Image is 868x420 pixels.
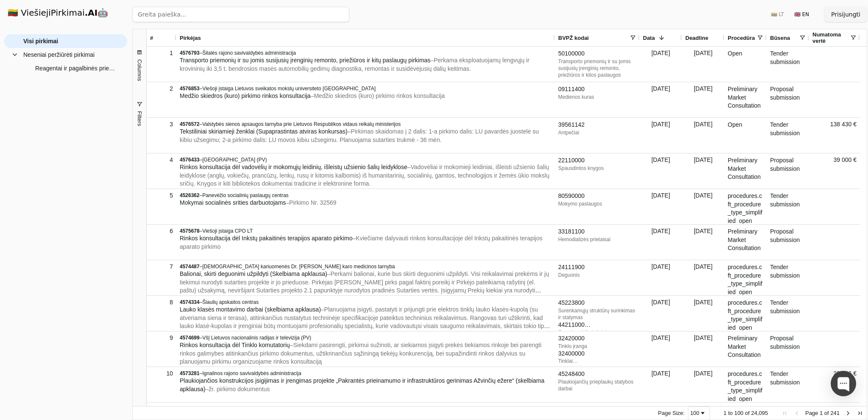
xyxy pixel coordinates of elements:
[202,86,376,92] span: Viešoji įstaiga Lietuvos sveikatos mokslų universiteto [GEOGRAPHIC_DATA]
[724,367,767,402] div: procedures.cft_procedure_type_simplified_open
[688,406,710,420] div: Page Size
[136,59,142,81] span: Columns
[180,342,290,348] span: Rinkos konsultacija dėl Tinklo komutatorių
[202,192,288,198] span: Panevėžio socialinių paslaugų centras
[286,199,337,206] span: – Pirkimo Nr. 32569
[734,410,743,416] span: 100
[180,35,201,41] span: Pirkėjas
[180,264,200,270] span: 4574487
[180,199,286,206] span: Mokymai socialinės srities darbuotojams
[180,164,549,187] span: – Vadovėliai ir mokomieji leidiniai, išleisti užsienio šalių leidyklose (anglų, vokiečių, prancūz...
[180,299,551,306] div: –
[558,406,636,414] div: 33192000
[150,189,173,202] div: 5
[767,260,809,295] div: Tender submission
[690,410,699,416] div: 100
[558,307,636,321] div: Surenkamųjų struktūrų surinkimas ir statymas
[206,386,270,392] span: – žr. pirkimo dokumentus
[180,121,551,128] div: –
[23,48,95,61] span: Neseniai peržiūrėti pirkimai
[558,121,636,129] div: 39561142
[640,225,682,260] div: [DATE]
[724,82,767,117] div: Preliminary Market Consultation
[640,189,682,224] div: [DATE]
[180,86,200,92] span: 4576853
[180,342,542,365] span: – Siekdami pasirengti, pirkimui sužinoti, ar siekiamos įsigyti prekės tiekiamos rinkoje bei paren...
[724,153,767,189] div: Preliminary Market Consultation
[558,50,636,58] div: 50100000
[180,306,550,338] span: – Planuojama įsigyti, pastatyti ir prijungti prie elektros tinklų lauko klasės-kupolą (su atveria...
[558,263,636,272] div: 24111900
[202,264,395,270] span: [DEMOGRAPHIC_DATA] kariuomenės Dr. [PERSON_NAME] karo medicinos tarnyba
[180,128,539,143] span: – Pirkimas skaidomas į 2 dalis: 1-a pirkimo dalis: LU pavardės juostelė su kibiu užsegimu; 2-a pi...
[150,296,173,309] div: 8
[180,192,200,198] span: 4526362
[724,331,767,367] div: Preliminary Market Consultation
[767,367,809,402] div: Tender submission
[724,225,767,260] div: Preliminary Market Consultation
[728,410,733,416] span: to
[180,235,542,250] span: – Kviečiame dalyvauti rinkos konsultacijoje dėl Inkstų pakaitinės terapijos aparato pirkimo
[767,225,809,260] div: Proposal submission
[809,118,860,153] div: 138 430 €
[793,410,800,417] div: Previous Page
[202,50,296,56] span: Šilalės rajono savivaldybės administracija
[767,189,809,224] div: Tender submission
[136,111,142,126] span: Filters
[682,225,724,260] div: [DATE]
[640,153,682,189] div: [DATE]
[824,410,829,416] span: of
[558,85,636,94] div: 09111400
[180,370,200,376] span: 4573281
[558,299,636,307] div: 45223800
[558,370,636,378] div: 45248400
[558,378,636,392] div: Plaukiojančių prieplaukų statybos darbai
[558,350,636,358] div: 32400000
[558,329,636,336] div: Surenkamieji statiniai
[202,157,267,163] span: [GEOGRAPHIC_DATA] (PV)
[640,367,682,402] div: [DATE]
[180,50,551,56] div: –
[558,272,636,278] div: Deguonis
[558,358,636,364] div: Tinklai
[685,35,708,41] span: Deadline
[857,410,863,417] div: Last Page
[311,92,445,99] span: – Medžio skiedros (kuro) pirkimo rinkos konsultacija
[202,299,259,305] span: Šiaulių apskaitos centras
[150,332,173,344] div: 9
[767,82,809,117] div: Proposal submission
[640,331,682,367] div: [DATE]
[23,35,58,47] span: Visi pirkimai
[640,296,682,331] div: [DATE]
[805,410,818,416] span: Page
[640,260,682,295] div: [DATE]
[558,321,636,329] div: 44211000
[132,7,349,22] input: Greita paieška...
[558,58,636,78] div: Transporto priemonių ir su jomis susijusių įrenginių remonto, priežiūros ir kitos paslaugos
[830,410,840,416] span: 241
[558,156,636,165] div: 22110000
[180,263,551,270] div: –
[180,57,529,72] span: – Perkama eksploatuojamų lengvųjų ir krovininių iki 3,5 t. bendrosios masės automobilių gedimų di...
[180,306,321,313] span: Lauko klasės montavimo darbai (skelbiama apklausa)
[202,121,401,127] span: Valstybės sienos apsaugos tarnyba prie Lietuvos Respublikos vidaus reikalų ministerijos
[558,165,636,172] div: Spausdintos knygos
[150,261,173,273] div: 7
[658,410,685,416] div: Page Size:
[767,153,809,189] div: Proposal submission
[767,118,809,153] div: Tender submission
[558,329,636,337] div: 42512000
[682,367,724,402] div: [DATE]
[809,153,860,189] div: 39 000 €
[682,260,724,295] div: [DATE]
[845,410,851,417] div: Next Page
[640,118,682,153] div: [DATE]
[558,343,636,350] div: Tinklo įranga
[180,270,549,319] span: – Perkami balionai, kurie bus skirti deguonimi užpildyti. Visi reikalavimai prekėms ir jų tiekimu...
[558,364,636,373] div: 32422000
[180,334,551,341] div: –
[202,228,253,234] span: Viešoji įstaiga CPO LT
[180,235,353,242] span: Rinkos konsultacija dėl Inkstų pakaitinės terapijos aparato pirkimo
[809,367,860,402] div: 28 646 €
[180,228,200,234] span: 4575678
